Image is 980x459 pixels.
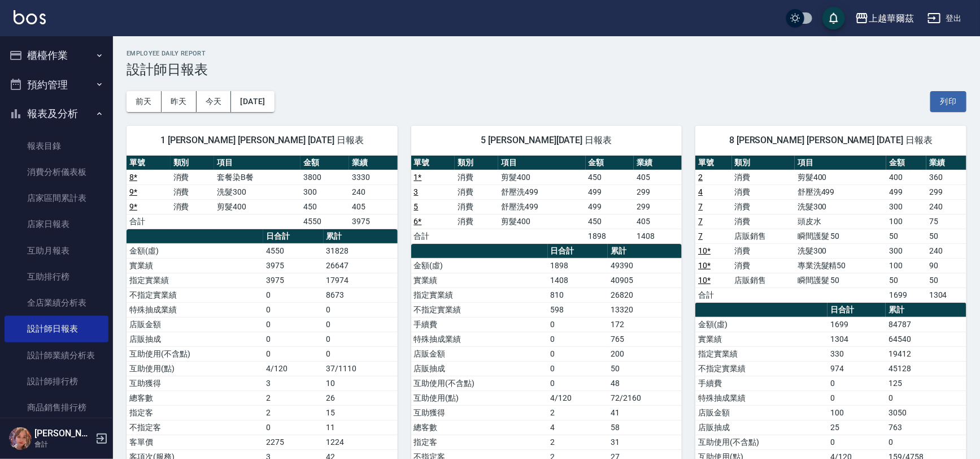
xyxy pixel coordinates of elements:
a: 商品銷售排行榜 [5,394,108,421]
td: 100 [886,258,926,273]
table: a dense table [127,156,398,229]
td: 剪髮400 [498,214,585,229]
td: 26820 [608,288,682,302]
button: 今天 [197,91,232,112]
td: 200 [608,346,682,361]
td: 互助使用(點) [411,391,548,405]
button: [DATE] [231,91,274,112]
button: 報表及分析 [5,99,108,128]
td: 405 [634,170,682,185]
td: 舒壓洗499 [795,185,886,199]
td: 剪髮400 [498,170,585,185]
td: 40905 [608,273,682,288]
th: 類別 [171,156,215,170]
td: 240 [349,185,398,199]
th: 日合計 [263,229,324,244]
td: 50 [926,229,966,243]
a: 7 [698,217,703,226]
td: 瞬間護髮 50 [795,273,886,288]
th: 業績 [926,156,966,170]
td: 19412 [886,346,966,361]
td: 店販金額 [695,405,827,420]
td: 互助使用(不含點) [411,376,548,391]
td: 1304 [827,332,886,346]
td: 300 [300,185,349,199]
td: 300 [886,199,926,214]
td: 合計 [411,229,455,243]
td: 0 [548,346,608,361]
a: 7 [698,202,703,211]
td: 0 [827,391,886,405]
td: 4/120 [263,361,324,376]
td: 974 [827,361,886,376]
span: 5 [PERSON_NAME][DATE] 日報表 [425,135,669,146]
td: 0 [263,346,324,361]
td: 0 [548,332,608,346]
h3: 設計師日報表 [127,62,966,78]
td: 405 [634,214,682,229]
td: 不指定實業績 [127,288,263,302]
th: 日合計 [827,303,886,318]
td: 客單價 [127,435,263,449]
td: 499 [586,185,634,199]
td: 總客數 [411,420,548,435]
td: 499 [586,199,634,214]
td: 100 [827,405,886,420]
td: 不指定實業績 [695,361,827,376]
td: 0 [548,317,608,332]
td: 0 [263,420,324,435]
td: 17974 [324,273,398,288]
td: 特殊抽成業績 [127,302,263,317]
td: 2 [263,391,324,405]
td: 240 [926,243,966,258]
button: 昨天 [162,91,197,112]
td: 25 [827,420,886,435]
td: 15 [324,405,398,420]
button: 登出 [923,8,966,29]
td: 240 [926,199,966,214]
td: 合計 [695,288,731,302]
td: 45128 [886,361,966,376]
th: 業績 [634,156,682,170]
td: 31 [608,435,682,449]
td: 消費 [732,243,795,258]
th: 單號 [127,156,171,170]
td: 剪髮400 [795,170,886,185]
td: 不指定客 [127,420,263,435]
td: 48 [608,376,682,391]
a: 互助月報表 [5,238,108,264]
td: 店販抽成 [127,332,263,346]
button: 列印 [930,91,966,112]
td: 0 [886,391,966,405]
td: 763 [886,420,966,435]
th: 單號 [411,156,455,170]
td: 50 [926,273,966,288]
td: 特殊抽成業績 [411,332,548,346]
span: 1 [PERSON_NAME] [PERSON_NAME] [DATE] 日報表 [140,135,384,146]
th: 金額 [886,156,926,170]
a: 3 [414,187,419,196]
td: 400 [886,170,926,185]
td: 50 [608,361,682,376]
td: 2 [263,405,324,420]
td: 特殊抽成業績 [695,391,827,405]
button: 前天 [127,91,162,112]
td: 指定客 [411,435,548,449]
td: 店販抽成 [695,420,827,435]
td: 實業績 [695,332,827,346]
td: 598 [548,302,608,317]
td: 50 [886,273,926,288]
th: 日合計 [548,244,608,259]
td: 1898 [586,229,634,243]
td: 金額(虛) [695,317,827,332]
img: Person [9,427,32,450]
td: 店販銷售 [732,229,795,243]
td: 3975 [349,214,398,229]
td: 64540 [886,332,966,346]
td: 合計 [127,214,171,229]
a: 2 [698,173,703,182]
td: 4 [548,420,608,435]
td: 10 [324,376,398,391]
td: 499 [886,185,926,199]
td: 72/2160 [608,391,682,405]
